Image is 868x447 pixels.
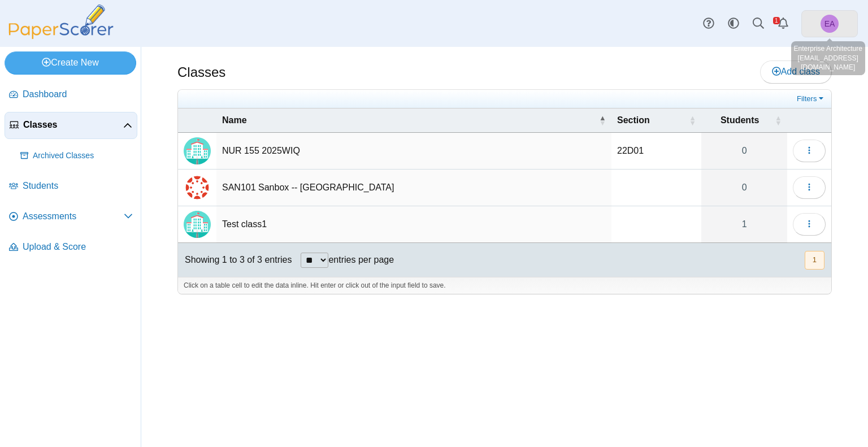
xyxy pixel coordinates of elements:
img: External class connected through Canvas [184,174,211,201]
a: Classes [5,112,137,139]
span: Upload & Score [23,241,133,253]
span: Name : Activate to invert sorting [599,115,606,126]
label: entries per page [328,255,394,264]
a: PaperScorer [5,31,118,41]
span: Section : Activate to sort [689,115,696,126]
span: Enterprise Architecture [821,15,839,33]
img: Locally created class [184,137,211,164]
a: Students [5,173,137,200]
span: Name [222,114,597,127]
a: 1 [701,206,787,242]
a: 0 [701,170,787,206]
a: Archived Classes [16,142,137,170]
td: NUR 155 2025WIQ [216,133,611,170]
div: Click on a table cell to edit the data inline. Hit enter or click out of the input field to save. [178,277,831,294]
a: Enterprise Architecture [801,10,858,37]
a: Alerts [771,11,796,36]
img: PaperScorer [5,5,118,39]
a: Filters [794,93,828,105]
span: Enterprise Architecture [824,20,835,28]
td: SAN101 Sanbox -- [GEOGRAPHIC_DATA] [216,170,611,206]
span: Assessments [23,210,124,223]
a: Create New [5,51,136,74]
nav: pagination [804,251,824,270]
span: Section [617,114,687,127]
span: Archived Classes [33,150,133,162]
div: Showing 1 to 3 of 3 entries [178,243,292,277]
span: Students [707,114,772,127]
span: Students : Activate to sort [775,115,782,126]
div: Enterprise Architecture [EMAIL_ADDRESS][DOMAIN_NAME] [791,41,866,75]
a: Add class [760,60,832,83]
h1: Classes [177,63,225,82]
span: Classes [23,119,123,131]
td: 22D01 [611,133,701,170]
a: 0 [701,133,787,169]
span: Dashboard [23,88,133,101]
td: Test class1 [216,206,611,243]
a: Assessments [5,203,137,231]
button: 1 [805,251,824,270]
a: Upload & Score [5,234,137,261]
span: Students [23,180,133,192]
span: Add class [772,67,820,76]
img: Locally created class [184,211,211,238]
a: Dashboard [5,81,137,109]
